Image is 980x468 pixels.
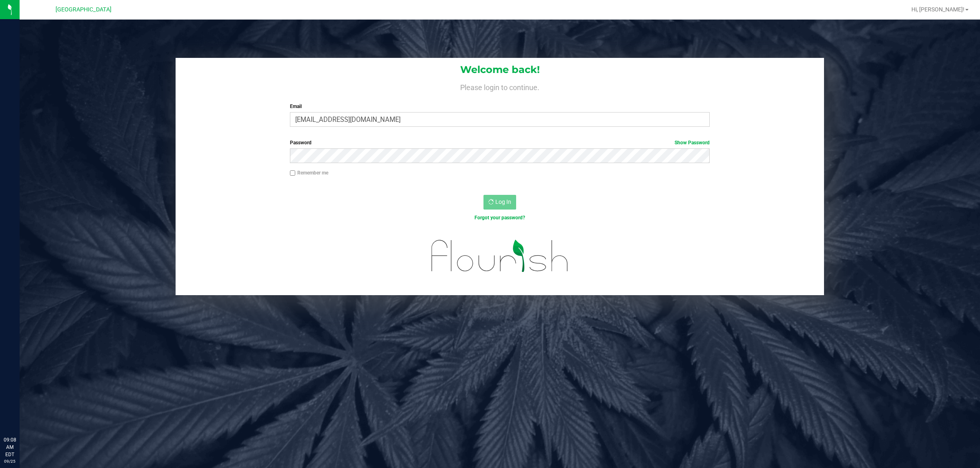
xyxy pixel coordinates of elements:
[176,64,824,75] h1: Welcome back!
[911,6,964,13] span: Hi, [PERSON_NAME]!
[290,103,710,110] label: Email
[483,195,516,210] button: Log In
[675,140,710,146] a: Show Password
[419,230,581,282] img: flourish_logo.svg
[474,215,525,221] a: Forgot your password?
[290,140,312,146] span: Password
[495,199,511,205] span: Log In
[4,436,16,458] p: 09:08 AM EDT
[290,170,296,176] input: Remember me
[290,169,328,177] label: Remember me
[176,82,824,91] h4: Please login to continue.
[4,458,16,464] p: 09/25
[56,6,111,13] span: [GEOGRAPHIC_DATA]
